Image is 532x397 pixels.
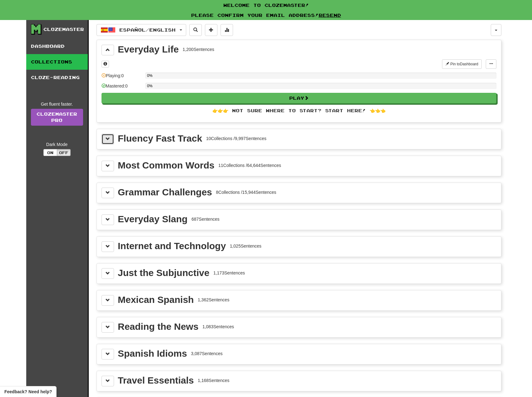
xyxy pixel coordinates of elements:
button: Add sentence to collection [205,24,217,36]
div: Get fluent faster. [31,101,83,107]
div: Reading the News [118,322,198,331]
div: Dark Mode [31,141,83,148]
a: Cloze-Reading [26,70,88,85]
button: Pin toDashboard [442,59,482,69]
button: Play [102,93,496,103]
div: 8 Collections / 15,944 Sentences [216,189,276,195]
div: Spanish Idioms [118,349,187,358]
div: 1,168 Sentences [198,377,229,384]
a: Collections [26,54,88,70]
div: Clozemaster [43,26,84,33]
a: Resend [319,13,341,18]
div: Travel Essentials [118,376,194,385]
div: 10 Collections / 9,997 Sentences [206,135,266,142]
div: 1,083 Sentences [202,324,234,330]
div: Playing: 0 [102,73,142,83]
div: Grammar Challenges [118,188,212,197]
div: 1,173 Sentences [213,270,245,276]
button: On [43,149,57,156]
div: Mexican Spanish [118,295,194,304]
div: 1,362 Sentences [198,297,229,303]
div: Fluency Fast Track [118,134,202,143]
div: Internet and Technology [118,241,226,251]
div: Everyday Life [118,45,179,54]
button: More stats [221,24,233,36]
button: Español/English [97,24,186,36]
span: Open feedback widget [4,389,52,395]
div: Just the Subjunctive [118,268,209,278]
button: Search sentences [189,24,202,36]
div: Most Common Words [118,161,214,170]
div: Everyday Slang [118,214,187,224]
div: 3,087 Sentences [191,350,222,357]
div: 11 Collections / 64,644 Sentences [218,162,281,168]
div: 1,025 Sentences [230,243,261,249]
div: 1,200 Sentences [183,46,214,53]
button: Off [57,149,71,156]
div: Mastered: 0 [102,83,142,93]
a: ClozemasterPro [31,109,83,126]
span: Español / English [119,27,176,33]
a: Dashboard [26,38,88,54]
div: 👉👉👉 Not sure where to start? Start here! 👈👈👈 [102,108,496,114]
div: 687 Sentences [191,216,220,222]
